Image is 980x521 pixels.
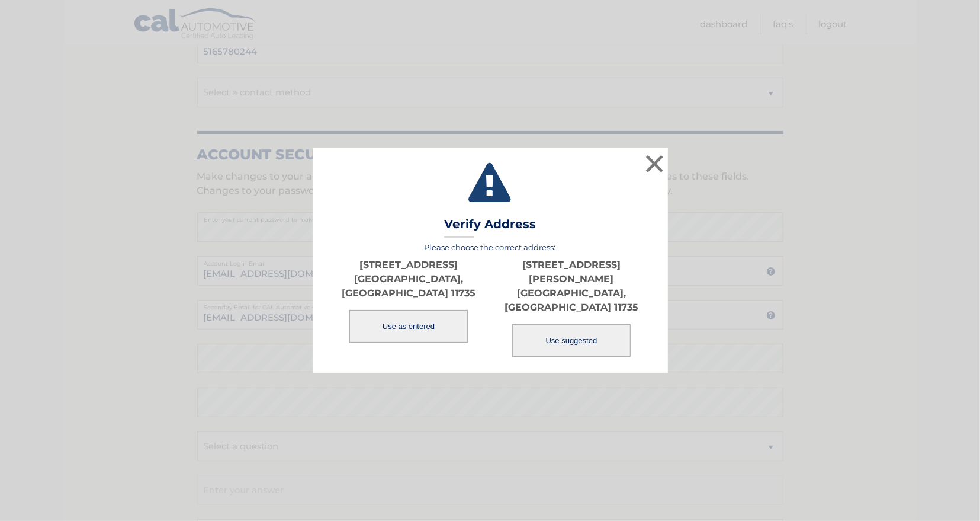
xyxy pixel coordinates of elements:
[512,324,631,357] button: Use suggested
[444,217,536,238] h3: Verify Address
[327,258,490,301] p: [STREET_ADDRESS] [GEOGRAPHIC_DATA], [GEOGRAPHIC_DATA] 11735
[349,310,468,343] button: Use as entered
[327,242,653,358] div: Please choose the correct address:
[490,258,653,315] p: [STREET_ADDRESS][PERSON_NAME] [GEOGRAPHIC_DATA], [GEOGRAPHIC_DATA] 11735
[643,152,667,175] button: ×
